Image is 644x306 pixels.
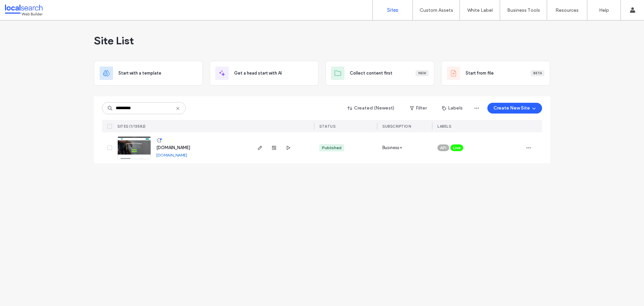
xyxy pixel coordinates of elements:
[117,124,146,129] span: SITES (1/13582)
[441,61,550,86] div: Start from fileBeta
[156,152,187,158] a: [DOMAIN_NAME]
[94,34,134,47] span: Site List
[436,103,469,114] button: Labels
[531,70,544,76] div: Beta
[507,7,540,13] label: Business Tools
[416,70,429,76] div: New
[382,124,411,129] span: SUBSCRIPTION
[555,7,579,13] label: Resources
[15,5,29,11] span: Help
[210,61,319,86] div: Get a head start with AI
[466,70,494,77] span: Start from file
[118,70,161,77] span: Start with a template
[350,70,392,77] span: Collect content first
[420,7,453,13] label: Custom Assets
[403,103,433,114] button: Filter
[319,124,335,129] span: STATUS
[467,7,493,13] label: White Label
[94,61,203,86] div: Start with a template
[382,144,402,151] span: Business+
[487,103,542,114] button: Create New Site
[342,103,400,114] button: Created (Newest)
[453,145,461,151] span: Live
[440,145,446,151] span: API
[156,145,190,150] a: [DOMAIN_NAME]
[234,70,282,77] span: Get a head start with AI
[437,124,451,129] span: LABELS
[599,7,609,13] label: Help
[322,145,341,151] div: Published
[387,7,398,13] label: Sites
[325,61,434,86] div: Collect content firstNew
